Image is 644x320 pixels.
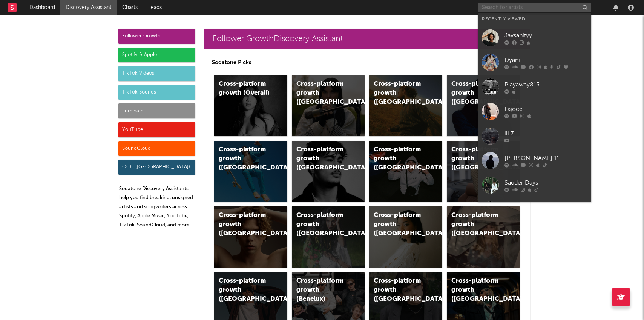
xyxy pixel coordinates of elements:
div: Cross-platform growth ([GEOGRAPHIC_DATA]) [219,211,270,238]
div: Cross-platform growth (Benelux) [296,277,348,304]
a: ksuuvi [478,197,591,222]
div: TikTok Sounds [118,85,195,100]
div: OCC ([GEOGRAPHIC_DATA]) [118,160,195,175]
div: [PERSON_NAME] 11 [504,154,587,163]
a: Cross-platform growth ([GEOGRAPHIC_DATA]) [214,141,287,202]
div: Cross-platform growth ([GEOGRAPHIC_DATA]) [451,211,503,238]
div: Cross-platform growth ([GEOGRAPHIC_DATA]) [451,80,503,107]
div: TikTok Videos [118,66,195,81]
a: Cross-platform growth ([GEOGRAPHIC_DATA]) [292,141,365,202]
a: Cross-platform growth ([GEOGRAPHIC_DATA]) [292,75,365,136]
div: YouTube [118,122,195,137]
div: Luminate [118,103,195,118]
a: Playaway815 [478,75,591,99]
div: Playaway815 [504,80,587,89]
a: Dyani [478,50,591,75]
a: [PERSON_NAME] 11 [478,148,591,173]
a: Cross-platform growth ([GEOGRAPHIC_DATA]) [447,75,520,136]
a: Cross-platform growth (Overall) [214,75,287,136]
div: Lajoee [504,105,587,114]
p: Sodatone Discovery Assistants help you find breaking, unsigned artists and songwriters across Spo... [119,185,195,230]
div: Dyani [504,55,587,65]
div: SoundCloud [118,141,195,156]
div: Recently Viewed [482,15,587,24]
a: Cross-platform growth ([GEOGRAPHIC_DATA]) [369,75,442,136]
div: Spotify & Apple [118,48,195,63]
div: Cross-platform growth ([GEOGRAPHIC_DATA]) [451,145,503,172]
p: Sodatone Picks [212,58,523,67]
div: Cross-platform growth ([GEOGRAPHIC_DATA]) [296,145,348,172]
a: lil 7 [478,124,591,148]
div: Cross-platform growth ([GEOGRAPHIC_DATA]) [296,211,348,238]
a: Cross-platform growth ([GEOGRAPHIC_DATA]/GSA) [369,141,442,202]
div: lil 7 [504,129,587,138]
div: Cross-platform growth ([GEOGRAPHIC_DATA]) [451,277,503,304]
a: Sadder Days [478,173,591,197]
a: Lajoee [478,99,591,124]
div: Cross-platform growth ([GEOGRAPHIC_DATA]) [219,145,270,172]
a: Cross-platform growth ([GEOGRAPHIC_DATA]) [447,141,520,202]
div: Cross-platform growth ([GEOGRAPHIC_DATA]/GSA) [374,145,425,172]
div: Cross-platform growth ([GEOGRAPHIC_DATA]) [296,80,348,107]
a: Follower GrowthDiscovery Assistant [204,29,530,49]
div: Jaysanityy [504,31,587,40]
div: Cross-platform growth ([GEOGRAPHIC_DATA]) [219,277,270,304]
div: Cross-platform growth ([GEOGRAPHIC_DATA]) [374,277,425,304]
div: Cross-platform growth (Overall) [219,80,270,98]
a: Cross-platform growth ([GEOGRAPHIC_DATA]) [447,206,520,268]
a: Cross-platform growth ([GEOGRAPHIC_DATA]) [369,206,442,268]
div: Cross-platform growth ([GEOGRAPHIC_DATA]) [374,211,425,238]
div: Sadder Days [504,178,587,187]
a: Jaysanityy [478,26,591,50]
a: Cross-platform growth ([GEOGRAPHIC_DATA]) [214,206,287,268]
input: Search for artists [478,3,591,12]
div: Follower Growth [118,29,195,44]
div: Cross-platform growth ([GEOGRAPHIC_DATA]) [374,80,425,107]
a: Cross-platform growth ([GEOGRAPHIC_DATA]) [292,206,365,268]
